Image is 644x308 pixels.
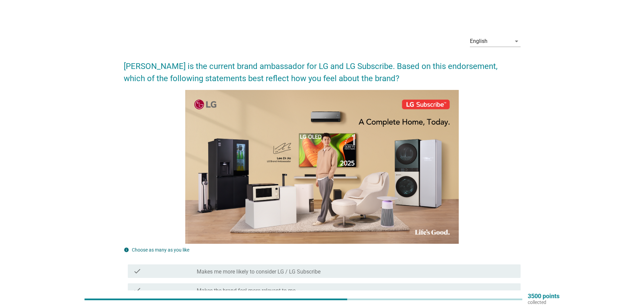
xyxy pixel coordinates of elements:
i: check [133,267,141,275]
p: collected [528,299,559,305]
label: Makes the brand feel more relevant to me [197,287,295,294]
label: Makes me more likely to consider LG / LG Subscribe [197,268,320,275]
h2: [PERSON_NAME] is the current brand ambassador for LG and LG Subscribe. Based on this endorsement,... [124,53,521,85]
div: English [470,38,487,44]
img: 2a827d56-0f41-4511-8919-a1317058d0c1-LG-Subsctiption-Main-Key-Visual-Horizontal.png [185,90,459,244]
label: Choose as many as you like [132,247,189,253]
i: info [124,247,129,253]
i: arrow_drop_down [512,37,521,45]
i: check [133,286,141,294]
p: 3500 points [528,293,559,299]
